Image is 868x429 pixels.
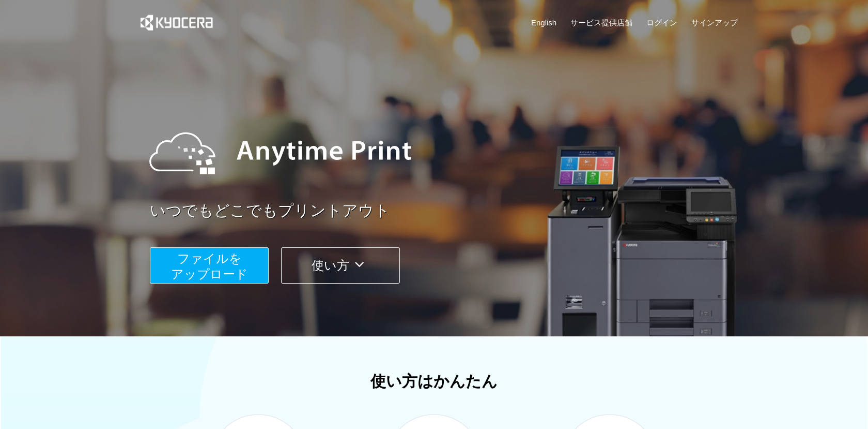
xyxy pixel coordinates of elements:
[150,200,744,222] a: いつでもどこでもプリントアウト
[570,17,632,28] a: サービス提供店舗
[646,17,677,28] a: ログイン
[531,17,556,28] a: English
[171,252,248,281] span: ファイルを ​​アップロード
[691,17,738,28] a: サインアップ
[150,247,269,284] button: ファイルを​​アップロード
[281,247,400,284] button: 使い方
